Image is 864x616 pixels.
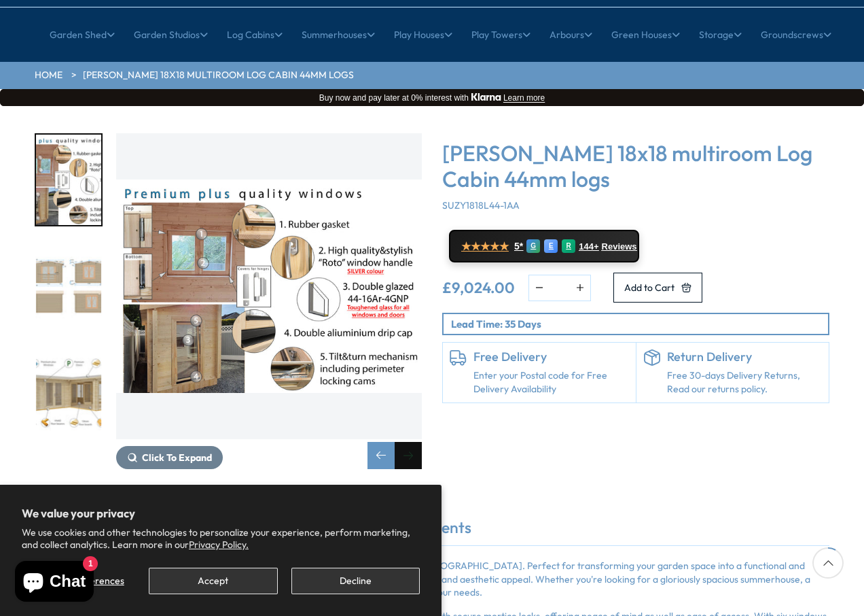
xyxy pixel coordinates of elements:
[22,507,420,520] h2: We value your privacy
[83,69,354,82] a: [PERSON_NAME] 18x18 multiroom Log Cabin 44mm logs
[116,133,422,439] img: Shire Suzy 18x18 multiroom Log Cabin 44mm logs - Best Shed
[302,18,375,52] a: Summerhouses
[442,280,515,295] ins: £9,024.00
[442,199,520,211] span: SUZY1818L44-1AA
[611,18,680,52] a: Green Houses
[116,446,223,469] button: Click To Expand
[35,69,62,82] a: HOME
[449,230,639,262] a: ★★★★★ 5* G E R 144+ Reviews
[473,349,629,364] h6: Free Delivery
[394,18,452,52] a: Play Houses
[461,240,509,253] span: ★★★★★
[451,317,828,331] p: Lead Time: 35 Days
[473,369,629,396] a: Enter your Postal code for Free Delivery Availability
[149,568,277,594] button: Accept
[526,239,540,253] div: G
[667,349,823,364] h6: Return Delivery
[227,18,283,52] a: Log Cabins
[35,240,103,333] div: 5 / 7
[562,239,575,253] div: R
[291,568,420,594] button: Decline
[544,239,558,253] div: E
[442,140,829,192] h3: [PERSON_NAME] 18x18 multiroom Log Cabin 44mm logs
[613,273,702,303] button: Add to Cart
[22,526,420,551] p: We use cookies and other technologies to personalize your experience, perform marketing, and coll...
[11,561,98,605] inbox-online-store-chat: Shopify online store chat
[134,18,208,52] a: Garden Studios
[116,133,422,469] div: 4 / 7
[471,18,530,52] a: Play Towers
[667,369,823,396] p: Free 30-days Delivery Returns, Read our returns policy.
[550,18,592,52] a: Arbours
[602,241,637,252] span: Reviews
[36,135,101,225] img: Premiumplusqualitywindows_2_f1d4b20c-330e-4752-b710-1a86799ac172_200x200.jpg
[367,442,395,469] div: Previous slide
[36,241,101,332] img: Suzy3_2x6-2_5S31896-elevations_b67a65c6-cd6a-4bb4-bea4-cf1d5b0f92b6_200x200.jpg
[579,241,598,252] span: 144+
[50,18,115,52] a: Garden Shed
[36,347,101,438] img: Suzy3_2x6-2_5S31896-specification_5e208d22-2402-46f8-a035-e25c8becdf48_200x200.jpg
[395,442,422,469] div: Next slide
[35,346,103,439] div: 6 / 7
[761,18,831,52] a: Groundscrews
[699,18,742,52] a: Storage
[142,451,212,464] span: Click To Expand
[624,283,674,292] span: Add to Cart
[189,538,249,551] a: Privacy Policy.
[35,133,103,226] div: 4 / 7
